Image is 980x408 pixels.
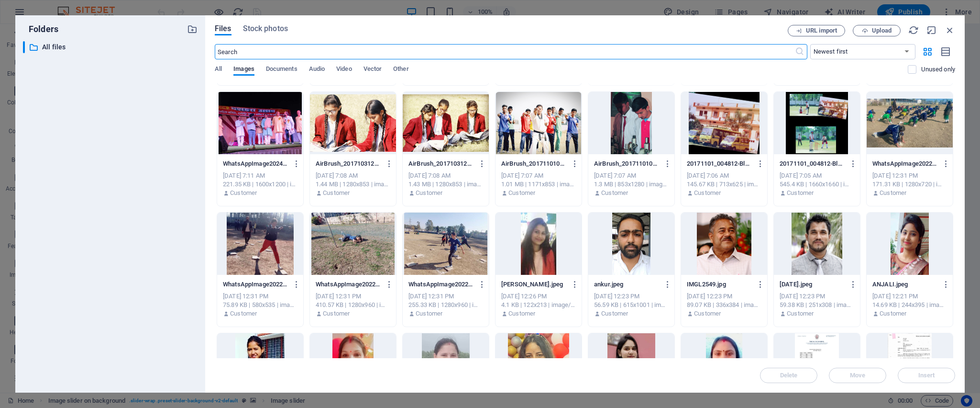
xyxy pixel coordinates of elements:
[872,292,947,301] div: [DATE] 12:21 PM
[215,44,795,59] input: Search
[408,301,483,309] div: 255.33 KB | 1280x960 | image/jpeg
[601,309,628,318] p: Customer
[694,189,721,197] p: Customer
[780,301,854,309] div: 59.38 KB | 251x308 | image/jpeg
[806,28,837,34] span: URL import
[363,63,382,77] span: Vector
[921,65,955,74] p: Displays only files that are not in use on the website. Files added during this session can still...
[408,292,483,301] div: [DATE] 12:31 PM
[223,171,297,180] div: [DATE] 7:11 AM
[416,189,442,197] p: Customer
[187,24,198,34] i: Create new folder
[787,309,814,318] p: Customer
[223,301,297,309] div: 75.89 KB | 580x535 | image/jpeg
[687,180,761,189] div: 145.67 KB | 713x625 | image/jpeg
[788,25,845,36] button: URL import
[926,25,937,35] i: Minimize
[687,159,752,168] p: 20171101_004812-BlendCollage.jpg
[215,63,222,77] span: All
[687,280,752,289] p: IMGL2549.jpg
[316,301,390,309] div: 410.57 KB | 1280x960 | image/jpeg
[23,23,58,35] p: Folders
[687,301,761,309] div: 89.07 KB | 336x384 | image/jpeg
[266,63,297,77] span: Documents
[872,159,938,168] p: WhatsAppImage2022-12-23at12.28.44PM.jpeg
[508,309,535,318] p: Customer
[780,280,845,289] p: [DATE].jpeg
[508,189,535,197] p: Customer
[880,309,906,318] p: Customer
[408,171,483,180] div: [DATE] 7:08 AM
[316,292,390,301] div: [DATE] 12:31 PM
[853,25,901,36] button: Upload
[323,189,350,197] p: Customer
[233,63,254,77] span: Images
[687,292,761,301] div: [DATE] 12:23 PM
[243,23,288,34] span: Stock photos
[23,41,25,53] div: ​
[408,280,474,289] p: WhatsAppImage2022-12-23at12.32.13PM.jpeg
[601,189,628,197] p: Customer
[780,292,854,301] div: [DATE] 12:23 PM
[780,180,854,189] div: 545.4 KB | 1660x1660 | image/jpeg
[316,280,381,289] p: WhatsAppImage2022-12-23at12.32.10PM.jpeg
[408,180,483,189] div: 1.43 MB | 1280x853 | image/jpeg
[594,292,669,301] div: [DATE] 12:23 PM
[393,63,408,77] span: Other
[501,280,567,289] p: [PERSON_NAME].jpeg
[780,159,845,168] p: 20171101_004812-BlendCollage.jpg
[687,171,761,180] div: [DATE] 7:06 AM
[316,180,390,189] div: 1.44 MB | 1280x853 | image/jpeg
[908,25,919,35] i: Reload
[223,292,297,301] div: [DATE] 12:31 PM
[872,28,892,34] span: Upload
[316,171,390,180] div: [DATE] 7:08 AM
[323,309,350,318] p: Customer
[594,171,669,180] div: [DATE] 7:07 AM
[42,42,180,53] p: All files
[501,171,576,180] div: [DATE] 7:07 AM
[223,280,288,289] p: WhatsAppImage2022-12-23at12.31.59PM1.jpeg
[501,159,567,168] p: AirBrush_20171101000128.jpg
[872,280,938,289] p: ANJALI.jpeg
[787,189,814,197] p: Customer
[336,63,352,77] span: Video
[501,292,576,301] div: [DATE] 12:26 PM
[223,159,288,168] p: WhatsAppImage2024-10-14at8.53.11AM.jpeg
[872,301,947,309] div: 14.69 KB | 244x395 | image/jpeg
[215,23,231,34] span: Files
[501,301,576,309] div: 4.1 KB | 122x213 | image/jpeg
[230,309,257,318] p: Customer
[594,301,669,309] div: 56.59 KB | 615x1001 | image/jpeg
[501,180,576,189] div: 1.01 MB | 1171x853 | image/jpeg
[594,280,660,289] p: ankur.jpeg
[230,189,257,197] p: Customer
[594,159,660,168] p: AirBrush_20171101001617.jpg
[880,189,906,197] p: Customer
[872,171,947,180] div: [DATE] 12:31 PM
[309,63,325,77] span: Audio
[416,309,442,318] p: Customer
[694,309,721,318] p: Customer
[223,180,297,189] div: 221.35 KB | 1600x1200 | image/jpeg
[945,25,955,35] i: Close
[408,159,474,168] p: AirBrush_20171031235828.jpg
[316,159,381,168] p: AirBrush_20171031235751.jpg
[594,180,669,189] div: 1.3 MB | 853x1280 | image/jpeg
[872,180,947,189] div: 171.31 KB | 1280x720 | image/jpeg
[780,171,854,180] div: [DATE] 7:05 AM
